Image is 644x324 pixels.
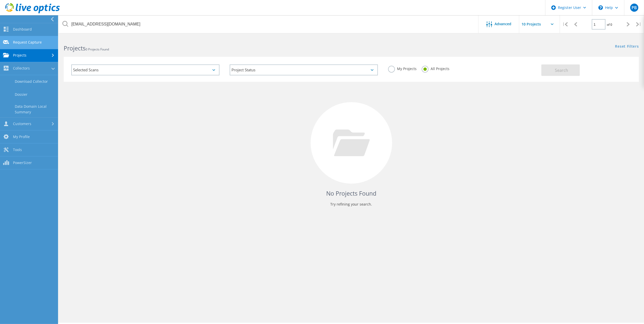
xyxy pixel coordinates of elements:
span: PB [632,6,637,10]
b: Projects [64,44,86,52]
span: of 0 [607,22,612,27]
h4: No Projects Found [69,189,634,198]
span: 0 Projects Found [86,47,109,51]
span: Search [555,67,568,73]
span: Advanced [495,22,512,26]
div: | [634,15,644,33]
input: Search projects by name, owner, ID, company, etc [59,15,479,33]
label: My Projects [388,66,417,71]
button: Search [541,64,580,76]
div: Project Status [230,64,378,75]
div: | [560,15,570,33]
label: All Projects [422,66,449,71]
svg: \n [598,5,603,10]
p: Try refining your search. [69,200,634,208]
div: Selected Scans [71,64,220,75]
a: Live Optics Dashboard [5,11,60,14]
a: Reset Filters [615,45,639,49]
